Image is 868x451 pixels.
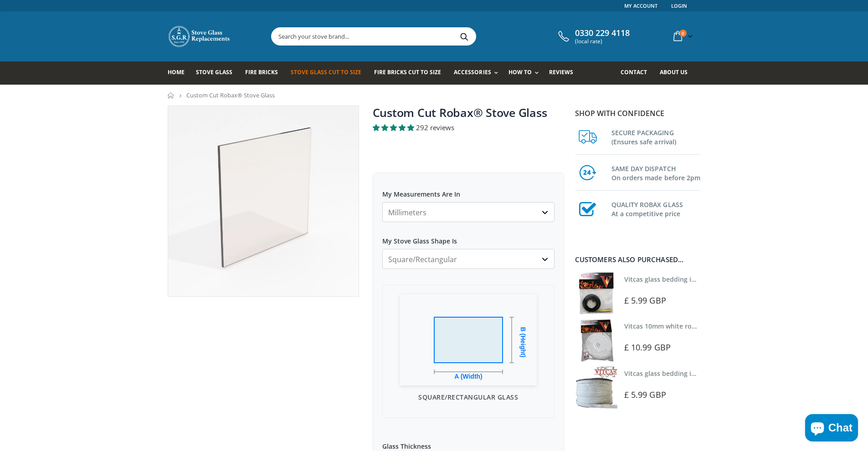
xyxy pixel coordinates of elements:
[611,127,701,147] h3: SECURE PACKAGING (Ensures safe arrival)
[382,434,555,451] label: Glass Thickness
[272,28,578,45] input: Search your stove brand...
[416,123,454,132] span: 292 reviews
[508,61,543,85] a: How To
[168,68,185,76] span: Home
[624,369,818,378] a: Vitcas glass bedding in tape - 2mm x 15mm x 2 meters (White)
[621,61,654,85] a: Contact
[624,389,666,400] span: £ 5.99 GBP
[168,25,231,48] img: Stove Glass Replacement
[575,366,617,409] img: Vitcas stove glass bedding in tape
[382,229,555,245] label: My Stove Glass Shape Is
[373,105,547,120] a: Custom Cut Robax® Stove Glass
[392,392,545,402] p: Square/Rectangular Glass
[454,68,491,76] span: Accessories
[400,294,537,385] img: Glass Shape Preview
[186,91,275,99] span: Custom Cut Robax® Stove Glass
[454,61,502,85] a: Accessories
[624,295,666,306] span: £ 5.99 GBP
[660,68,688,76] span: About us
[575,38,630,45] span: (local rate)
[245,68,278,76] span: Fire Bricks
[802,414,861,444] inbox-online-store-chat: Shopify online store chat
[373,123,416,132] span: 4.94 stars
[624,322,803,330] a: Vitcas 10mm white rope kit - includes rope seal and glue!
[660,61,694,85] a: About us
[611,162,701,182] h3: SAME DAY DISPATCH On orders made before 2pm
[575,319,617,361] img: Vitcas white rope, glue and gloves kit 10mm
[575,256,701,263] div: Customers also purchased...
[679,30,687,37] span: 0
[575,28,630,38] span: 0330 229 4118
[374,68,441,76] span: Fire Bricks Cut To Size
[611,198,701,218] h3: QUALITY ROBAX GLASS At a competitive price
[382,182,555,198] label: My Measurements Are In
[549,68,573,76] span: Reviews
[508,68,532,76] span: How To
[575,272,617,314] img: Vitcas stove glass bedding in tape
[556,28,630,45] a: 0330 229 4118 (local rate)
[575,108,701,119] p: Shop with confidence
[621,68,647,76] span: Contact
[291,68,361,76] span: Stove Glass Cut To Size
[454,28,475,45] button: Search
[168,92,175,98] a: Home
[374,61,448,85] a: Fire Bricks Cut To Size
[624,275,794,284] a: Vitcas glass bedding in tape - 2mm x 10mm x 2 meters
[291,61,368,85] a: Stove Glass Cut To Size
[196,68,232,76] span: Stove Glass
[196,61,239,85] a: Stove Glass
[168,61,191,85] a: Home
[624,342,671,353] span: £ 10.99 GBP
[168,106,359,296] img: stove_glass_made_to_measure_800x_crop_center.webp
[245,61,285,85] a: Fire Bricks
[549,61,580,85] a: Reviews
[670,27,694,45] a: 0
